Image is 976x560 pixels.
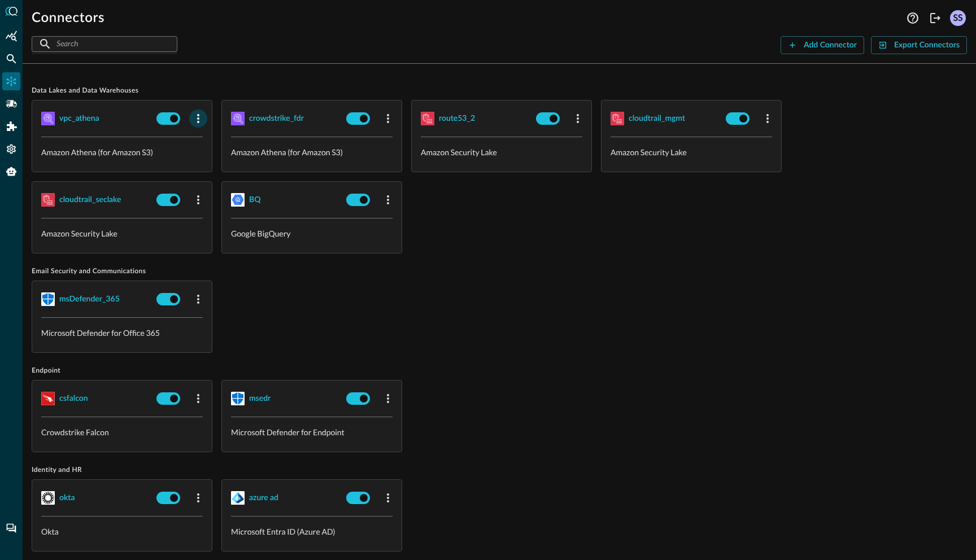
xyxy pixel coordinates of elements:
p: Amazon Security Lake [421,146,582,158]
button: route53_2 [421,110,531,128]
img: AWSSecurityLake.svg [421,112,434,125]
p: Microsoft Defender for Office 365 [41,327,203,339]
button: crowdstrike_fdr [231,110,342,128]
p: Amazon Athena (for Amazon S3) [41,146,203,158]
img: MicrosoftDefenderForEndpoint.svg [231,392,245,405]
button: Logout [926,9,944,27]
button: Help [904,9,922,27]
div: Addons [3,117,21,135]
div: msDefender_365 [59,292,120,307]
p: Microsoft Entra ID (Azure AD) [231,526,393,537]
div: csfalcon [59,392,88,406]
span: Endpoint [32,366,967,375]
span: Email Security and Communications [32,267,967,276]
div: okta [59,491,75,505]
div: Federated Search [2,50,20,68]
img: GoogleBigQuery.svg [231,193,245,207]
div: Chat [2,519,20,537]
div: vpc_athena [59,112,99,126]
img: AWSSecurityLake.svg [41,193,55,207]
p: Amazon Athena (for Amazon S3) [231,146,393,158]
p: Amazon Security Lake [611,146,772,158]
div: Connectors [2,72,20,90]
button: Export Connectors [871,36,967,54]
h1: Connectors [32,9,104,27]
div: route53_2 [439,112,475,126]
img: MicrosoftEntra.svg [231,491,245,505]
button: Add Connector [781,36,864,54]
div: cloudtrail_mgmt [629,112,685,126]
button: okta [41,489,152,507]
button: msedr [231,390,342,408]
p: Crowdstrike Falcon [41,426,203,438]
button: vpc_athena [41,110,152,128]
p: Google BigQuery [231,228,393,239]
button: azure ad [231,489,342,507]
img: AWSSecurityLake.svg [611,112,624,125]
p: Amazon Security Lake [41,228,203,239]
div: azure ad [249,491,278,505]
button: cloudtrail_seclake [41,191,152,209]
div: Pipelines [2,95,20,113]
span: Identity and HR [32,466,967,475]
img: CrowdStrikeFalcon.svg [41,392,55,405]
div: crowdstrike_fdr [249,112,304,126]
img: AWSAthena.svg [231,112,245,125]
img: MicrosoftDefenderForOffice365.svg [41,292,55,306]
button: msDefender_365 [41,290,152,308]
img: Okta.svg [41,491,55,505]
div: SS [950,10,966,26]
button: cloudtrail_mgmt [611,110,721,128]
div: Query Agent [2,163,20,181]
div: BQ [249,193,260,207]
div: Summary Insights [2,27,20,45]
p: Okta [41,526,203,537]
button: BQ [231,191,342,209]
button: csfalcon [41,390,152,408]
div: cloudtrail_seclake [59,193,121,207]
div: Settings [2,140,20,158]
span: Data Lakes and Data Warehouses [32,86,967,95]
div: msedr [249,392,271,406]
img: AWSAthena.svg [41,112,55,125]
input: Search [56,33,151,54]
p: Microsoft Defender for Endpoint [231,426,393,438]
